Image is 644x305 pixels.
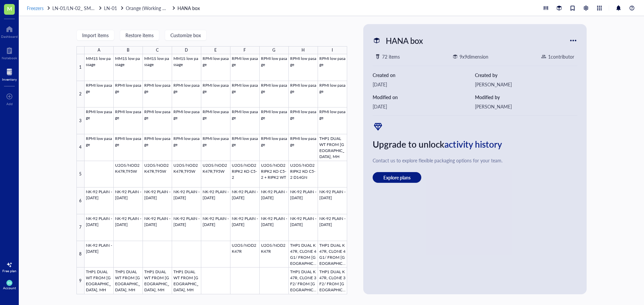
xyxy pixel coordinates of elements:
div: Notebook [2,56,17,60]
span: activity history [444,138,502,150]
div: G [272,46,275,55]
button: Import items [76,30,114,41]
div: 5 [76,161,85,188]
div: F [244,46,246,55]
a: LN-01/LN-02_ SMALL/BIG STORAGE ROOM [52,4,103,12]
a: Dashboard [1,24,18,39]
span: Freezers [27,5,44,11]
a: Inventory [2,67,17,81]
div: I [332,46,333,55]
div: Upgrade to unlock [373,137,577,151]
div: Modified on [373,93,475,101]
a: Explore plans [373,172,577,183]
span: Restore items [125,32,154,38]
div: Created by [475,71,577,79]
div: E [214,46,217,55]
div: Created on [373,71,475,79]
div: 9 [76,268,85,294]
button: Explore plans [373,172,421,183]
div: Free plan [2,269,16,273]
div: C [156,46,159,55]
div: A [98,46,100,55]
div: 8 [76,241,85,268]
div: Dashboard [1,34,18,39]
div: 72 items [382,53,400,60]
a: HANA box [177,4,201,12]
div: 9 x 9 dimension [460,53,488,60]
div: [PERSON_NAME] [475,81,577,88]
span: LN-01 [104,5,117,11]
div: 2 [76,81,85,108]
span: M [7,4,12,13]
div: [DATE] [373,103,475,110]
div: 4 [76,134,85,161]
div: 1 contributor [548,53,574,60]
div: 7 [76,214,85,241]
div: D [185,46,188,55]
div: Modified by [475,93,577,101]
span: DG [8,282,11,284]
span: Import items [82,32,109,38]
div: 1 [76,54,85,81]
span: Explore plans [383,174,411,180]
div: 6 [76,187,85,214]
span: Orange (Working CB) [126,5,170,11]
div: Account [3,286,16,290]
span: LN-01/LN-02_ SMALL/BIG STORAGE ROOM [52,5,147,11]
button: Restore items [120,30,159,41]
div: Add [6,102,13,106]
div: Contact us to explore flexible packaging options for your team. [373,157,577,164]
button: Customize box [165,30,207,41]
div: Inventory [2,77,17,81]
a: Freezers [27,4,51,12]
a: Notebook [2,45,17,60]
a: LN-01Orange (Working CB) [104,4,176,12]
div: 3 [76,107,85,134]
div: HANA box [383,33,426,48]
div: [PERSON_NAME] [475,103,577,110]
span: Customize box [170,32,201,38]
div: B [127,46,129,55]
div: [DATE] [373,81,475,88]
div: H [302,46,305,55]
